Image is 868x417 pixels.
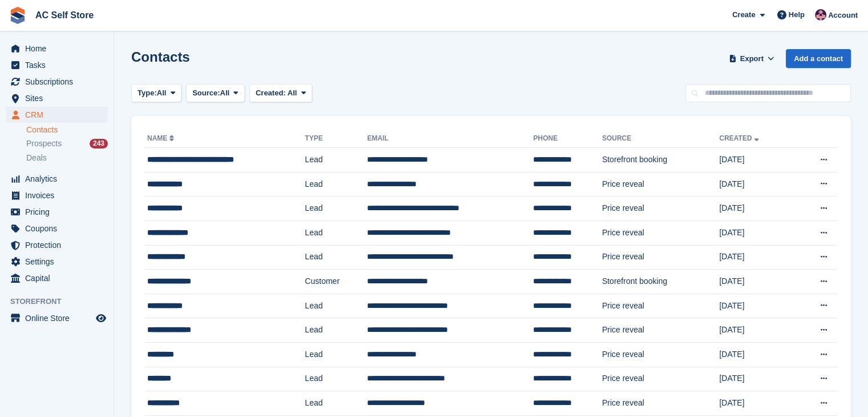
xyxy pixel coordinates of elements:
td: Lead [305,391,367,416]
span: Created: [256,89,286,97]
td: [DATE] [719,342,794,367]
th: Type [305,130,367,148]
a: Contacts [26,125,108,135]
td: Lead [305,197,367,221]
a: menu [6,204,108,220]
a: menu [6,90,108,106]
span: CRM [25,107,94,123]
th: Source [602,130,720,148]
span: Protection [25,237,94,253]
span: Account [828,10,858,21]
td: Price reveal [602,318,720,343]
td: Lead [305,245,367,270]
td: Storefront booking [602,148,720,173]
td: [DATE] [719,367,794,391]
a: Created [719,134,761,142]
td: [DATE] [719,294,794,318]
td: [DATE] [719,148,794,173]
span: Invoices [25,187,94,203]
a: menu [6,74,108,90]
button: Source: All [186,84,245,103]
span: All [157,87,167,99]
a: menu [6,107,108,123]
a: menu [6,57,108,73]
a: menu [6,237,108,253]
th: Email [367,130,533,148]
span: Subscriptions [25,74,94,90]
td: [DATE] [719,245,794,270]
span: Deals [26,153,47,163]
td: Lead [305,172,367,197]
span: All [220,87,230,99]
td: [DATE] [719,318,794,343]
td: Price reveal [602,197,720,221]
a: Add a contact [786,49,851,68]
a: menu [6,220,108,236]
td: [DATE] [719,220,794,245]
span: Sites [25,90,94,106]
div: 243 [90,139,108,149]
td: Lead [305,367,367,391]
td: Customer [305,270,367,294]
td: Lead [305,318,367,343]
a: menu [6,270,108,286]
a: menu [6,254,108,270]
img: Ted Cox [815,9,826,21]
button: Created: All [249,84,312,103]
td: [DATE] [719,270,794,294]
span: Home [25,41,94,57]
td: Price reveal [602,245,720,270]
a: Preview store [94,311,108,325]
span: Storefront [10,296,114,307]
span: Pricing [25,204,94,220]
a: menu [6,41,108,57]
td: [DATE] [719,197,794,221]
td: Storefront booking [602,270,720,294]
h1: Contacts [131,49,190,65]
span: Analytics [25,171,94,187]
a: Name [147,134,176,142]
span: Tasks [25,57,94,73]
a: menu [6,187,108,203]
button: Type: All [131,84,181,103]
span: Type: [138,87,157,99]
img: stora-icon-8386f47178a22dfd0bd8f6a31ec36ba5ce8667c1dd55bd0f319d3a0aa187defe.svg [9,7,26,24]
span: Create [732,9,755,21]
a: AC Self Store [31,6,98,25]
td: Price reveal [602,342,720,367]
span: All [288,89,297,97]
span: Help [789,9,805,21]
a: Deals [26,152,108,164]
span: Export [740,53,764,65]
td: Price reveal [602,391,720,416]
span: Settings [25,254,94,270]
span: Source: [192,87,220,99]
td: Price reveal [602,172,720,197]
th: Phone [533,130,601,148]
span: Prospects [26,138,62,149]
td: Price reveal [602,367,720,391]
td: Lead [305,148,367,173]
span: Capital [25,270,94,286]
td: Price reveal [602,294,720,318]
td: Lead [305,220,367,245]
a: menu [6,171,108,187]
span: Online Store [25,310,94,326]
a: menu [6,310,108,326]
a: Prospects 243 [26,138,108,150]
td: Lead [305,342,367,367]
td: [DATE] [719,172,794,197]
td: Lead [305,294,367,318]
td: [DATE] [719,391,794,416]
span: Coupons [25,220,94,236]
button: Export [726,49,777,68]
td: Price reveal [602,220,720,245]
